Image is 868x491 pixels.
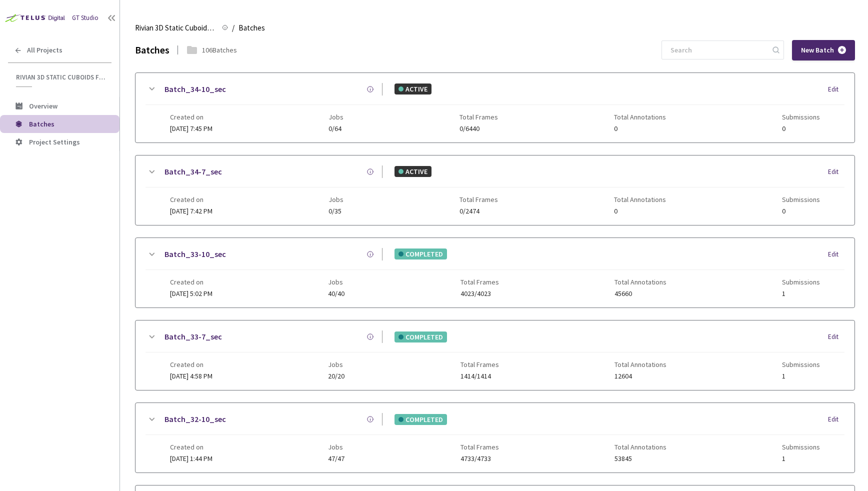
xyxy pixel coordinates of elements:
[782,278,820,286] span: Submissions
[328,443,344,451] span: Jobs
[614,372,666,380] span: 12604
[782,290,820,297] span: 1
[459,195,498,203] span: Total Frames
[328,207,343,215] span: 0/35
[135,155,854,225] div: Batch_34-7_secACTIVEEditCreated on[DATE] 7:42 PMJobs0/35Total Frames0/2474Total Annotations0Submi...
[328,125,343,132] span: 0/64
[614,113,666,121] span: Total Annotations
[135,320,854,390] div: Batch_33-7_secCOMPLETEDEditCreated on[DATE] 4:58 PMJobs20/20Total Frames1414/1414Total Annotation...
[614,290,666,297] span: 45660
[328,195,343,203] span: Jobs
[614,125,666,132] span: 0
[170,124,212,133] span: [DATE] 7:45 PM
[72,13,98,23] div: GT Studio
[460,278,499,286] span: Total Frames
[614,278,666,286] span: Total Annotations
[782,207,820,215] span: 0
[29,101,57,110] span: Overview
[164,83,226,95] a: Batch_34-10_sec
[460,290,499,297] span: 4023/4023
[664,41,771,59] input: Search
[170,454,212,463] span: [DATE] 1:44 PM
[782,443,820,451] span: Submissions
[135,238,854,307] div: Batch_33-10_secCOMPLETEDEditCreated on[DATE] 5:02 PMJobs40/40Total Frames4023/4023Total Annotatio...
[782,195,820,203] span: Submissions
[29,137,80,146] span: Project Settings
[170,360,212,368] span: Created on
[614,455,666,462] span: 53845
[170,278,212,286] span: Created on
[164,165,222,178] a: Batch_34-7_sec
[328,278,344,286] span: Jobs
[328,372,344,380] span: 20/20
[27,46,62,54] span: All Projects
[828,249,844,259] div: Edit
[170,371,212,380] span: [DATE] 4:58 PM
[614,195,666,203] span: Total Annotations
[164,413,226,425] a: Batch_32-10_sec
[782,125,820,132] span: 0
[135,22,216,34] span: Rivian 3D Static Cuboids fixed[2024-25]
[135,73,854,142] div: Batch_34-10_secACTIVEEditCreated on[DATE] 7:45 PMJobs0/64Total Frames0/6440Total Annotations0Subm...
[460,455,499,462] span: 4733/4733
[170,443,212,451] span: Created on
[238,22,265,34] span: Batches
[394,83,431,94] div: ACTIVE
[232,22,234,34] li: /
[614,360,666,368] span: Total Annotations
[16,73,105,81] span: Rivian 3D Static Cuboids fixed[2024-25]
[394,331,447,342] div: COMPLETED
[614,443,666,451] span: Total Annotations
[459,125,498,132] span: 0/6440
[328,360,344,368] span: Jobs
[782,455,820,462] span: 1
[135,403,854,472] div: Batch_32-10_secCOMPLETEDEditCreated on[DATE] 1:44 PMJobs47/47Total Frames4733/4733Total Annotatio...
[328,455,344,462] span: 47/47
[801,46,834,54] span: New Batch
[170,206,212,215] span: [DATE] 7:42 PM
[828,84,844,94] div: Edit
[135,42,169,57] div: Batches
[782,372,820,380] span: 1
[394,248,447,259] div: COMPLETED
[828,332,844,342] div: Edit
[459,113,498,121] span: Total Frames
[828,414,844,424] div: Edit
[170,113,212,121] span: Created on
[460,360,499,368] span: Total Frames
[202,44,237,55] div: 106 Batches
[782,360,820,368] span: Submissions
[328,290,344,297] span: 40/40
[170,195,212,203] span: Created on
[394,414,447,425] div: COMPLETED
[782,113,820,121] span: Submissions
[328,113,343,121] span: Jobs
[170,289,212,298] span: [DATE] 5:02 PM
[459,207,498,215] span: 0/2474
[164,248,226,260] a: Batch_33-10_sec
[614,207,666,215] span: 0
[29,119,54,128] span: Batches
[394,166,431,177] div: ACTIVE
[460,443,499,451] span: Total Frames
[164,330,222,343] a: Batch_33-7_sec
[828,167,844,177] div: Edit
[460,372,499,380] span: 1414/1414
